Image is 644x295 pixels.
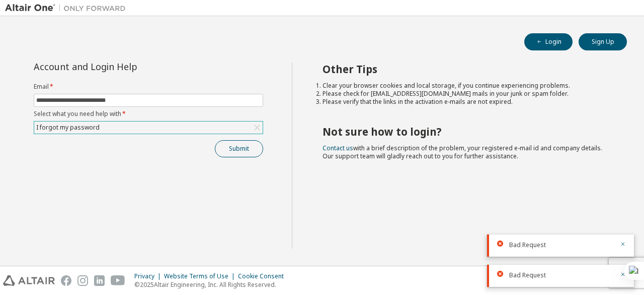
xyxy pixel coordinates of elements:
div: Cookie Consent [238,272,290,280]
span: Bad Request [509,241,546,249]
span: with a brief description of the problem, your registered e-mail id and company details. Our suppo... [323,144,602,160]
div: Website Terms of Use [164,272,238,280]
img: instagram.svg [77,275,88,286]
li: Please verify that the links in the activation e-mails are not expired. [323,98,609,106]
li: Please check for [EMAIL_ADDRESS][DOMAIN_NAME] mails in your junk or spam folder. [323,90,609,98]
label: Select what you need help with [34,110,263,118]
span: Bad Request [509,271,546,279]
button: Sign Up [579,33,627,50]
h2: Other Tips [323,63,609,76]
button: Submit [215,140,263,157]
img: youtube.svg [111,275,125,286]
div: I forgot my password [35,122,101,133]
div: I forgot my password [34,122,263,134]
p: © 2025 Altair Engineering, Inc. All Rights Reserved. [134,280,290,289]
img: linkedin.svg [94,275,105,286]
div: Account and Login Help [34,63,217,71]
img: facebook.svg [61,275,71,286]
li: Clear your browser cookies and local storage, if you continue experiencing problems. [323,82,609,90]
a: Contact us [323,144,353,152]
button: Login [524,33,573,50]
img: Altair One [5,3,131,13]
img: altair_logo.svg [3,275,55,286]
label: Email [34,83,263,91]
h2: Not sure how to login? [323,125,609,138]
div: Privacy [134,272,164,280]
